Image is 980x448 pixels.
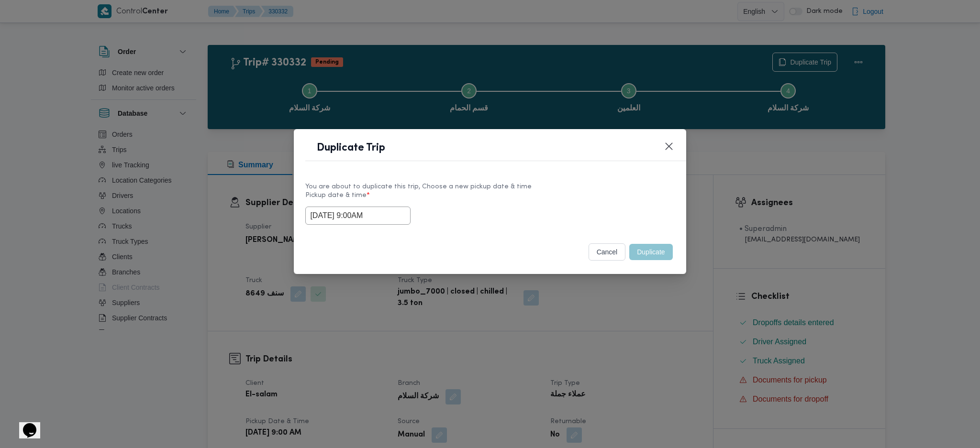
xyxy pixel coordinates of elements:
[305,207,411,225] input: Choose date & time
[305,182,674,192] div: You are about to duplicate this trip, Choose a new pickup date & time
[305,192,674,207] label: Pickup date & time
[663,141,675,152] button: Closes this modal window
[317,141,385,156] h1: Duplicate Trip
[589,243,626,261] button: cancel
[10,410,40,438] iframe: chat widget
[629,244,672,260] button: Duplicate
